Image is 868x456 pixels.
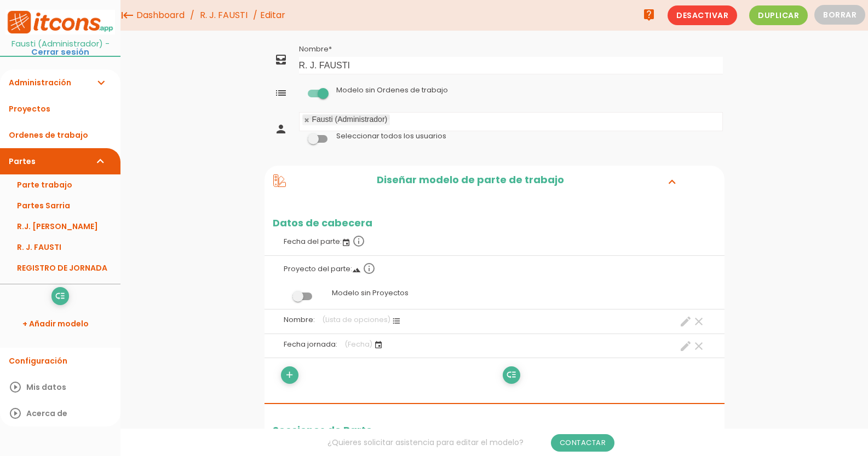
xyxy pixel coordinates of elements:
[273,425,716,436] h2: Secciones de Parte
[692,315,705,328] a: clear
[692,340,705,353] a: clear
[5,311,115,337] a: + Añadir modelo
[120,429,821,456] div: ¿Quieres solicitar asistencia para editar el modelo?
[274,53,288,66] i: all_inbox
[312,116,388,123] div: Fausti (Administrador)
[284,315,315,324] span: Nombre:
[5,10,115,34] img: itcons-logo
[273,256,716,280] label: Proyecto del parte:
[322,315,390,324] span: (Lista de opciones)
[749,5,808,25] span: Duplicar
[374,341,383,349] i: event
[265,218,725,229] h2: Datos de cabecera
[273,283,716,303] label: Modelo sin Proyectos
[342,238,350,247] i: event
[94,69,107,96] i: expand_more
[642,4,656,26] i: live_help
[273,229,716,253] label: Fecha del parte:
[679,340,692,353] a: create
[663,174,681,189] i: expand_more
[286,174,654,189] h2: Diseñar modelo de parte de trabajo
[284,366,295,384] i: add
[274,122,288,136] i: person
[551,434,615,452] a: Contactar
[344,340,372,349] span: (Fecha)
[352,235,365,248] i: info_outline
[363,262,376,275] i: info_outline
[31,46,89,57] a: Cerrar sesión
[9,400,22,426] i: play_circle_outline
[668,5,737,25] span: Desactivar
[814,5,865,25] button: Borrar
[51,287,69,305] a: low_priority
[336,131,446,141] label: Seleccionar todos los usuarios
[506,366,516,384] i: low_priority
[392,317,401,325] i: format_list_bulleted
[260,9,285,21] span: Editar
[299,44,332,54] label: Nombre
[503,366,520,384] a: low_priority
[679,315,692,328] a: create
[94,148,107,174] i: expand_more
[9,374,22,400] i: play_circle_outline
[281,366,298,384] a: add
[284,340,337,349] span: Fecha jornada:
[352,266,361,274] i: landscape
[638,4,660,26] a: live_help
[274,86,288,100] i: list
[336,85,448,95] label: Modelo sin Ordenes de trabajo
[55,288,65,305] i: low_priority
